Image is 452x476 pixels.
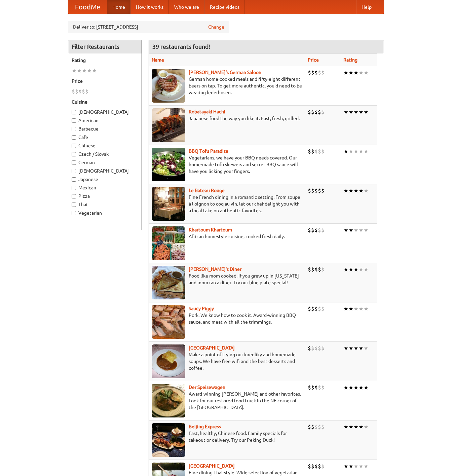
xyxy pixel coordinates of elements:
input: American [72,118,76,123]
li: $ [311,423,314,431]
li: ★ [343,266,348,273]
li: $ [321,305,325,313]
p: German home-cooked meals and fifty-eight different beers on tap. To get more authentic, you'd nee... [152,76,302,96]
li: $ [314,108,318,116]
li: ★ [353,148,359,155]
p: Pork. We know how to cook it. Award-winning BBQ sauce, and meat with all the trimmings. [152,312,302,325]
a: BBQ Tofu Paradise [189,148,228,154]
li: ★ [353,108,359,116]
li: $ [308,266,311,273]
li: $ [314,344,318,352]
label: Chinese [72,142,138,149]
p: Fast, healthy, Chinese food. Family specials for takeout or delivery. Try our Peking Duck! [152,430,302,443]
li: ★ [348,463,353,470]
li: $ [311,344,314,352]
li: $ [318,187,321,194]
input: Barbecue [72,127,76,131]
input: Pizza [72,194,76,198]
li: $ [321,266,325,273]
li: ★ [359,187,364,194]
li: $ [321,463,325,470]
li: ★ [353,384,359,391]
li: $ [318,108,321,116]
li: ★ [359,384,364,391]
label: Mexican [72,184,138,191]
li: ★ [343,463,348,470]
li: ★ [353,69,359,76]
a: [PERSON_NAME]'s German Saloon [189,70,261,75]
label: Czech / Slovak [72,151,138,157]
a: Price [308,57,319,63]
li: ★ [364,305,369,313]
li: $ [308,463,311,470]
li: ★ [348,108,353,116]
li: ★ [348,226,353,234]
li: ★ [348,148,353,155]
li: ★ [82,67,87,74]
img: beijing.jpg [152,423,185,457]
li: ★ [353,187,359,194]
a: FoodMe [68,0,107,14]
a: [GEOGRAPHIC_DATA] [189,463,235,469]
a: Rating [343,57,357,63]
li: ★ [343,108,348,116]
li: ★ [343,226,348,234]
input: Cafe [72,135,76,140]
a: Khartoum Khartoum [189,227,232,232]
li: ★ [348,423,353,431]
li: $ [75,88,78,95]
li: $ [311,108,314,116]
li: $ [82,88,85,95]
li: ★ [348,305,353,313]
li: ★ [353,305,359,313]
li: $ [72,88,75,95]
label: German [72,159,138,166]
li: ★ [343,305,348,313]
li: $ [311,384,314,391]
li: ★ [364,384,369,391]
li: $ [318,344,321,352]
p: Food like mom cooked, if you grew up in [US_STATE] and mom ran a diner. Try our blue plate special! [152,272,302,286]
a: How it works [130,0,169,14]
li: ★ [359,463,364,470]
b: [GEOGRAPHIC_DATA] [189,345,235,351]
a: Der Speisewagen [189,385,225,390]
li: $ [311,226,314,234]
h4: Filter Restaurants [68,40,142,53]
li: $ [318,305,321,313]
li: $ [321,423,325,431]
input: Vegetarian [72,211,76,215]
li: $ [314,305,318,313]
li: ★ [364,226,369,234]
a: Robatayaki Hachi [189,109,225,114]
li: $ [314,226,318,234]
input: Czech / Slovak [72,152,76,156]
li: $ [314,463,318,470]
li: $ [318,266,321,273]
li: $ [314,266,318,273]
a: Home [107,0,130,14]
p: Fine French dining in a romantic setting. From soupe à l'oignon to coq au vin, let our chef delig... [152,194,302,214]
li: $ [308,226,311,234]
p: Vegetarians, we have your BBQ needs covered. Our home-made tofu skewers and secret BBQ sauce will... [152,154,302,175]
li: ★ [364,108,369,116]
li: $ [321,187,325,194]
a: Name [152,57,164,63]
input: German [72,160,76,165]
input: [DEMOGRAPHIC_DATA] [72,169,76,173]
a: [PERSON_NAME]'s Diner [189,266,241,272]
label: Cafe [72,134,138,141]
label: Japanese [72,176,138,183]
a: Help [356,0,377,14]
li: $ [321,344,325,352]
li: ★ [364,463,369,470]
p: Japanese food the way you like it. Fast, fresh, grilled. [152,115,302,122]
a: Who we are [169,0,204,14]
li: $ [311,463,314,470]
li: $ [314,423,318,431]
img: robatayaki.jpg [152,108,185,142]
li: $ [308,384,311,391]
li: ★ [364,423,369,431]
